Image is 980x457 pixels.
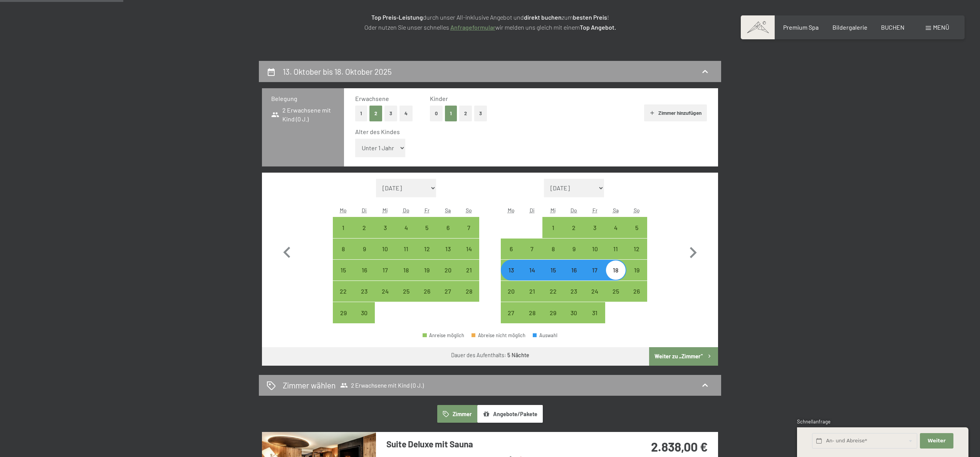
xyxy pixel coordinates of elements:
[438,217,458,238] div: Anreise möglich
[340,207,347,213] abbr: Montag
[606,225,625,244] div: 4
[796,438,798,445] span: 1
[416,239,437,259] div: Anreise möglich
[375,260,396,281] div: Wed Sep 17 2025
[477,405,543,423] button: Angebote/Pakete
[333,302,354,323] div: Anreise möglich
[502,310,521,329] div: 27
[605,217,626,238] div: Sat Oct 04 2025
[626,281,647,302] div: Anreise möglich
[626,217,647,238] div: Anreise möglich
[524,13,562,21] strong: direkt buchen
[333,239,354,259] div: Anreise möglich
[585,225,604,244] div: 3
[416,281,437,302] div: Fri Sep 26 2025
[438,281,458,302] div: Sat Sep 27 2025
[334,267,353,286] div: 15
[605,281,626,302] div: Sat Oct 25 2025
[416,217,437,238] div: Fri Sep 05 2025
[585,288,604,307] div: 24
[522,281,542,302] div: Anreise möglich
[334,288,353,307] div: 22
[585,246,604,265] div: 10
[564,302,584,323] div: Anreise möglich
[522,302,542,323] div: Tue Oct 28 2025
[605,260,626,281] div: Sat Oct 18 2025
[542,217,563,238] div: Anreise möglich
[502,267,521,286] div: 13
[564,260,584,281] div: Thu Oct 16 2025
[283,67,392,76] h2: 13. Oktober bis 18. Oktober 2025
[375,260,396,281] div: Anreise möglich
[355,128,701,136] div: Alter des Kindes
[430,106,443,121] button: 0
[564,281,584,302] div: Anreise möglich
[375,239,396,259] div: Anreise möglich
[797,418,831,425] span: Schnellanfrage
[474,106,487,121] button: 3
[399,106,413,121] button: 4
[458,217,479,238] div: Anreise möglich
[522,260,542,281] div: Tue Oct 14 2025
[564,246,584,265] div: 9
[649,347,718,366] button: Weiter zu „Zimmer“
[564,225,584,244] div: 2
[458,239,479,259] div: Anreise möglich
[369,106,382,121] button: 2
[585,267,604,286] div: 17
[783,24,819,31] span: Premium Spa
[396,260,416,281] div: Thu Sep 18 2025
[522,260,542,281] div: Anreise nicht möglich
[542,239,563,259] div: Anreise möglich
[626,260,647,281] div: Anreise möglich
[375,281,396,302] div: Anreise möglich
[354,239,374,259] div: Tue Sep 09 2025
[933,24,949,31] span: Menü
[396,281,416,302] div: Anreise möglich
[550,207,556,213] abbr: Mittwoch
[627,267,646,286] div: 19
[375,239,396,259] div: Wed Sep 10 2025
[396,246,416,265] div: 11
[271,94,335,103] h3: Belegung
[564,302,584,323] div: Thu Oct 30 2025
[543,246,562,265] div: 8
[354,281,374,302] div: Tue Sep 23 2025
[542,281,563,302] div: Wed Oct 22 2025
[522,267,542,286] div: 14
[522,288,542,307] div: 21
[605,217,626,238] div: Anreise möglich
[376,267,395,286] div: 17
[354,281,374,302] div: Anreise möglich
[459,225,478,244] div: 7
[522,239,542,259] div: Tue Oct 07 2025
[501,239,522,259] div: Anreise möglich
[362,207,367,213] abbr: Dienstag
[584,217,605,238] div: Fri Oct 03 2025
[354,302,374,323] div: Anreise möglich
[333,217,354,238] div: Anreise möglich
[613,207,619,213] abbr: Samstag
[832,24,868,31] a: Bildergalerie
[580,24,616,31] strong: Top Angebot.
[459,288,478,307] div: 28
[626,217,647,238] div: Sun Oct 05 2025
[403,207,409,213] abbr: Donnerstag
[375,217,396,238] div: Wed Sep 03 2025
[584,281,605,302] div: Fri Oct 24 2025
[417,267,436,286] div: 19
[271,106,335,123] span: 2 Erwachsene mit Kind (0 J.)
[354,217,374,238] div: Tue Sep 02 2025
[445,106,457,121] button: 1
[502,246,521,265] div: 6
[542,260,563,281] div: Wed Oct 15 2025
[881,24,904,31] a: BUCHEN
[438,267,458,286] div: 20
[522,239,542,259] div: Anreise möglich
[396,239,416,259] div: Thu Sep 11 2025
[501,239,522,259] div: Mon Oct 06 2025
[533,333,557,338] div: Auswahl
[501,302,522,323] div: Mon Oct 27 2025
[458,260,479,281] div: Anreise möglich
